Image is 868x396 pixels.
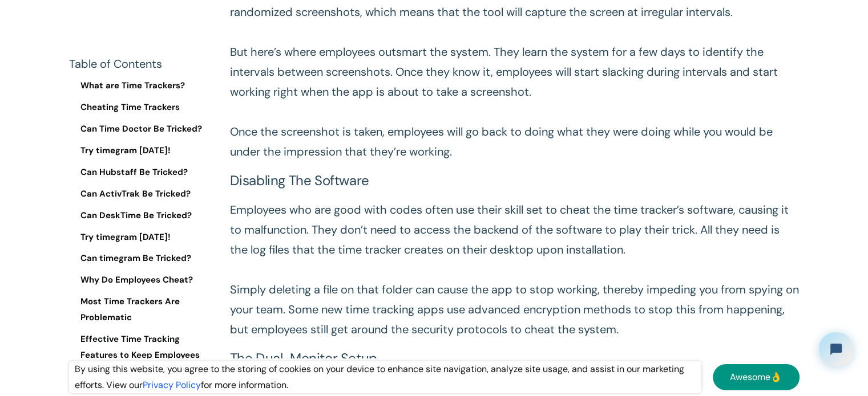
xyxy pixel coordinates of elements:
[230,200,800,340] p: Employees who are good with codes often use their skill set to cheat the time tracker’s software,...
[69,186,212,202] a: Can ActivTrak Be Tricked?
[69,230,212,246] a: Try timegram [DATE]!
[713,364,800,390] a: Awesome👌
[69,251,212,267] a: Can timegram Be Tricked?
[69,295,212,326] a: Most Time Trackers Are Problematic
[69,208,212,224] a: Can DeskTime Be Tricked?
[69,361,701,393] div: By using this website, you agree to the storing of cookies on your device to enhance site navigat...
[69,57,212,73] div: Table of Contents
[230,173,800,189] h3: Disabling the software
[230,351,800,366] h3: The dual-monitor setup
[69,79,212,95] a: What are Time Trackers?
[69,332,212,380] a: Effective Time Tracking Features to Keep Employees from Cheating
[69,122,212,138] a: Can Time Doctor Be Tricked?
[69,165,212,181] a: Can Hubstaff Be Tricked?
[69,100,212,116] a: Cheating Time Trackers
[69,144,212,160] a: Try timegram [DATE]!
[69,273,212,289] a: Why Do Employees Cheat?
[143,379,201,391] a: Privacy Policy
[809,322,863,376] iframe: Tidio Chat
